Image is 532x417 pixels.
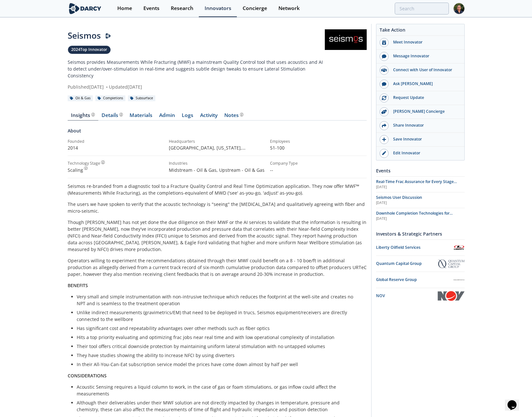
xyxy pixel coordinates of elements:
img: information.svg [84,167,88,170]
div: About [68,127,367,139]
li: Their tool offers critical downside protection by maintaining uniform lateral stimulation with no... [77,343,362,350]
li: In their All-You-Can-Eat subscription service model the prices have come down almost by half per ... [77,361,362,368]
img: Darcy Presenter [105,33,111,39]
div: [DATE] [376,216,465,221]
p: The users we have spoken to verify that the acoustic technology is "seeing" the [MEDICAL_DATA] an... [68,201,367,214]
div: Network [278,6,300,11]
div: Investors & Strategic Partners [376,228,465,239]
img: Profile [453,3,465,14]
div: Message Innovator [389,53,461,59]
div: Save Innovator [389,136,461,142]
div: Scaling [68,167,164,173]
div: Concierge [243,6,267,11]
a: Real-Time Frac Assurance for Every Stage (From Pipe Friction & Cluster Efficiency to Entry Hole D... [376,179,465,190]
p: Seismos provides Measurements While Fracturing (MWF) a mainstream Quality Control tool that uses ... [68,59,325,79]
li: Has significant cost and repeatability advantages over other methods such as fiber optics [77,325,362,332]
strong: BENEFITS [68,282,88,288]
div: Notes [224,113,243,118]
a: Global Reserve Group Global Reserve Group [376,274,465,286]
span: Real-Time Frac Assurance for Every Stage (From Pipe Friction & Cluster Efficiency to Entry Hole D... [376,179,457,196]
p: Operators willing to experiment the recommendations obtained through their MWF could benefit on a... [68,257,367,277]
img: information.svg [120,113,123,116]
div: Ask [PERSON_NAME] [389,81,461,87]
img: information.svg [240,113,244,116]
a: NOV NOV [376,290,465,302]
a: Seismos User Discussion [DATE] [376,195,465,206]
a: Downhole Completion Technologies for Unconventional Reservoirs Forum [DATE] [376,210,465,221]
li: They have studies showing the ability to increase NFCI by using diverters [77,352,362,359]
div: Meet Innovator [389,39,461,45]
p: 51-100 [270,144,367,151]
div: Quantum Capital Group [376,261,438,267]
a: Quantum Capital Group Quantum Capital Group [376,258,465,269]
iframe: chat widget [505,391,526,411]
div: Seismos [68,29,325,42]
p: Seismos re-branded from a diagnostic tool to a Fracture Quality Control and Real Time Optimizatio... [68,183,367,196]
img: Liberty Oilfield Services [453,242,465,253]
div: Company Type [270,160,367,166]
a: Notes [221,113,247,121]
li: Acoustic Sensing requires a liquid column to work, in the case of gas or foam stimulations, or ga... [77,383,362,397]
img: information.svg [101,160,105,164]
p: 2014 [68,144,164,151]
a: Logs [179,113,197,121]
div: Events [376,165,465,176]
div: Industries [169,160,266,166]
div: Liberty Oilfield Services [376,245,453,250]
p: [GEOGRAPHIC_DATA], [US_STATE] , [GEOGRAPHIC_DATA] [169,144,266,151]
div: Request Update [389,95,461,101]
p: -- [270,167,367,173]
div: Headquarters [169,139,266,144]
p: Though [PERSON_NAME] has not yet done the due diligence on their MWF or the AI services to valida... [68,219,367,253]
div: Details [102,113,123,118]
div: Research [171,6,193,11]
a: Liberty Oilfield Services Liberty Oilfield Services [376,242,465,253]
li: Very small and simple instrumentation with non-intrusive technique which reduces the footprint at... [77,293,362,307]
a: Details [98,113,126,121]
a: Materials [126,113,156,121]
div: Published [DATE] Updated [DATE] [68,83,325,90]
div: Edit Innovator [389,150,461,156]
div: [PERSON_NAME] Concierge [389,109,461,114]
strong: CONSIDERATIONS [68,373,107,379]
div: Insights [71,113,95,118]
div: Employees [270,139,367,144]
span: Seismos User Discussion [376,195,422,200]
li: Unlike indirect measurements (gravimetrics/EM) that need to be deployed in trucs, Seismos equipme... [77,309,362,323]
a: Activity [197,113,221,121]
div: Events [143,6,160,11]
div: [DATE] [376,200,465,206]
div: Global Reserve Group [376,277,453,283]
img: information.svg [92,113,95,116]
img: logo-wide.svg [68,3,103,14]
div: Subsurface [128,95,156,101]
span: Midstream - Oil & Gas, Upstream - Oil & Gas [169,167,265,173]
div: Completions [95,95,126,101]
a: Insights [68,113,98,121]
div: Home [117,6,132,11]
div: Connect with User of Innovator [389,67,461,73]
a: Admin [156,113,179,121]
input: Advanced Search [395,3,449,15]
img: NOV [438,291,465,301]
div: Technology Stage [68,160,100,166]
a: Edit Innovator [376,147,464,160]
li: Hits a top priority evaluating and optimizing frac jobs near real time and with low operational c... [77,334,362,341]
div: Founded [68,139,164,144]
div: Take Action [376,26,464,36]
img: Global Reserve Group [453,274,465,286]
div: [DATE] [376,185,465,190]
div: NOV [376,293,438,299]
div: Innovators [205,6,231,11]
div: Oil & Gas [68,95,93,101]
span: Downhole Completion Technologies for Unconventional Reservoirs Forum [376,210,453,222]
a: 2024Top Innovator [68,45,111,54]
button: Save Innovator [376,133,464,147]
img: Quantum Capital Group [438,259,465,268]
li: Although their deliverables under their MWF solution are not directly impacted by changes in temp... [77,399,362,413]
span: • [105,84,109,90]
div: Share Innovator [389,122,461,128]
